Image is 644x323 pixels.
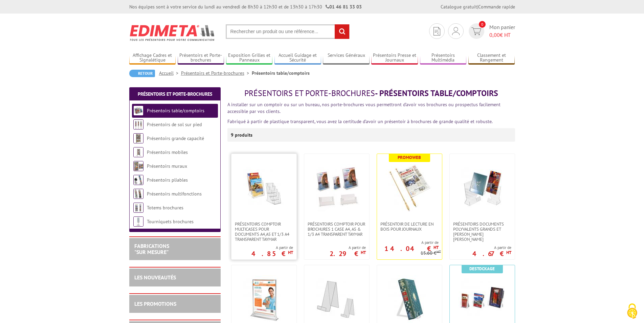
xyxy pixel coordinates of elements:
[178,52,224,64] a: Présentoirs et Porte-brochures
[308,222,366,237] span: PRÉSENTOIRS COMPTOIR POUR BROCHURES 1 CASE A4, A5 & 1/3 A4 TRANSPARENT taymar
[398,155,421,160] b: Promoweb
[489,31,515,39] span: € HT
[129,20,216,45] img: Edimeta
[441,4,477,10] a: Catalogue gratuit
[134,300,176,307] a: LES PROMOTIONS
[437,249,441,254] sup: HT
[251,245,293,250] span: A partir de
[624,303,641,320] img: Cookies (fenêtre modale)
[226,24,350,39] input: Rechercher un produit ou une référence...
[133,189,143,199] img: Présentoirs multifonctions
[251,252,293,256] p: 4.85 €
[377,240,439,245] span: A partir de
[240,275,288,323] img: PRÉSENTOIRS DE COMPTOIR DOUBLE FACE FORMATS A4,A5,A6 TRANSPARENT
[335,24,349,39] input: rechercher
[313,275,360,323] img: CHEVALETS SUPPORT DOCUMENTS À POSER
[147,218,194,225] a: Tourniquets brochures
[323,52,370,64] a: Services Généraux
[133,119,143,130] img: Présentoirs de sol sur pied
[506,250,511,255] sup: HT
[452,27,460,35] img: devis rapide
[147,191,202,197] a: Présentoirs multifonctions
[459,164,506,211] img: Présentoirs Documents Polyvalents Grands et Petits Modèles
[133,203,143,213] img: Totems brochures
[227,89,515,98] h1: - Présentoirs table/comptoirs
[147,121,202,128] a: Présentoirs de sol sur pied
[147,135,204,141] a: Présentoirs grande capacité
[240,164,288,211] img: Présentoirs comptoir multicases POUR DOCUMENTS A4,A5 ET 1/3 A4 TRANSPARENT TAYMAR
[235,222,293,242] span: Présentoirs comptoir multicases POUR DOCUMENTS A4,A5 ET 1/3 A4 TRANSPARENT TAYMAR
[147,205,183,211] a: Totems brochures
[129,3,362,10] div: Nos équipes sont à votre service du lundi au vendredi de 8h30 à 12h30 et de 13h30 à 17h30
[326,4,362,10] strong: 01 46 81 33 03
[420,52,467,64] a: Présentoirs Multimédia
[620,300,644,323] button: Cookies (fenêtre modale)
[133,106,143,116] img: Présentoirs table/comptoirs
[330,252,366,256] p: 2.29 €
[377,222,442,232] a: Présentoir de lecture en bois pour journaux
[147,149,188,155] a: Présentoirs mobiles
[129,52,176,64] a: Affichage Cadres et Signalétique
[380,222,439,232] span: Présentoir de lecture en bois pour journaux
[479,21,486,28] span: 0
[133,216,143,227] img: Tourniquets brochures
[386,275,433,323] img: CHEVALETS SUPPORT DE LIVRE, ÉPAISSEUR RÉGLABLE À POSER
[159,70,181,76] a: Accueil
[468,52,515,64] a: Classement et Rangement
[147,177,188,183] a: Présentoirs pliables
[361,250,366,255] sup: HT
[227,118,493,124] font: Fabriqué à partir de plastique transparent, vous avez la certitude d’avoir un présentoir à brochu...
[478,4,515,10] a: Commande rapide
[313,164,360,211] img: PRÉSENTOIRS COMPTOIR POUR BROCHURES 1 CASE A4, A5 & 1/3 A4 TRANSPARENT taymar
[288,250,293,255] sup: HT
[133,147,143,157] img: Présentoirs mobiles
[129,70,155,77] a: Retour
[489,31,500,38] span: 0,00
[471,27,481,35] img: devis rapide
[252,70,310,76] li: Présentoirs table/comptoirs
[441,3,515,10] div: |
[472,245,511,250] span: A partir de
[384,247,439,251] p: 14.04 €
[450,222,515,242] a: Présentoirs Documents Polyvalents Grands et [PERSON_NAME] [PERSON_NAME]
[133,175,143,185] img: Présentoirs pliables
[133,161,143,171] img: Présentoirs muraux
[134,243,169,255] a: FABRICATIONS"Sur Mesure"
[386,164,433,211] img: Présentoir de lecture en bois pour journaux
[421,251,441,256] p: 15.60 €
[330,245,366,250] span: A partir de
[226,52,273,64] a: Exposition Grilles et Panneaux
[434,27,440,36] img: devis rapide
[274,52,321,64] a: Accueil Guidage et Sécurité
[371,52,418,64] a: Présentoirs Presse et Journaux
[133,133,143,143] img: Présentoirs grande capacité
[434,245,439,250] sup: HT
[147,163,187,169] a: Présentoirs muraux
[459,275,506,323] img: Présentoirs comptoirs ou muraux 1 case Transparents
[138,91,212,97] a: Présentoirs et Porte-brochures
[489,23,515,39] span: Mon panier
[227,101,501,114] font: A installer sur un comptoir ou sur un bureau, nos porte-brochures vous permettront d’avoir vos br...
[231,222,296,242] a: Présentoirs comptoir multicases POUR DOCUMENTS A4,A5 ET 1/3 A4 TRANSPARENT TAYMAR
[453,222,511,242] span: Présentoirs Documents Polyvalents Grands et [PERSON_NAME] [PERSON_NAME]
[147,108,204,114] a: Présentoirs table/comptoirs
[304,222,369,237] a: PRÉSENTOIRS COMPTOIR POUR BROCHURES 1 CASE A4, A5 & 1/3 A4 TRANSPARENT taymar
[469,266,495,272] b: Destockage
[134,274,176,281] a: LES NOUVEAUTÉS
[472,252,511,256] p: 4.67 €
[181,70,252,76] a: Présentoirs et Porte-brochures
[467,23,515,39] a: devis rapide 0 Mon panier 0,00€ HT
[231,128,256,142] p: 9 produits
[244,88,375,98] span: Présentoirs et Porte-brochures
